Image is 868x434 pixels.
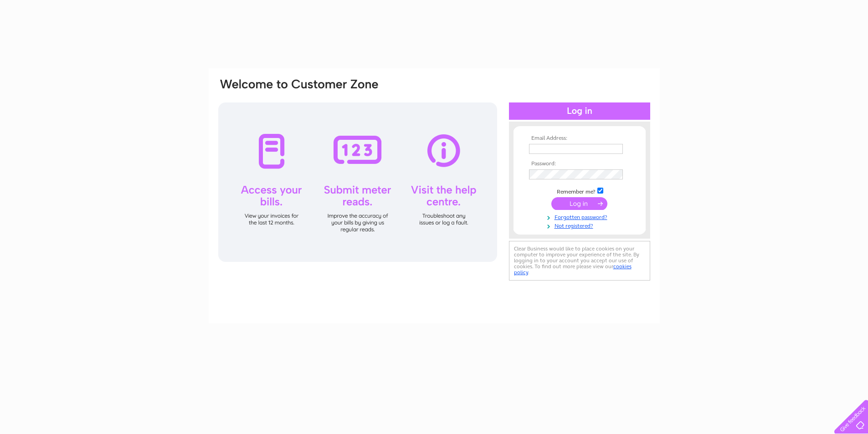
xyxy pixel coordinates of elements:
[514,263,632,276] a: cookies policy
[527,161,632,167] th: Password:
[509,241,650,281] div: Clear Business would like to place cookies on your computer to improve your experience of the sit...
[527,186,632,195] td: Remember me?
[527,135,632,142] th: Email Address:
[529,212,632,221] a: Forgotten password?
[529,221,632,230] a: Not registered?
[551,197,607,210] input: Submit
